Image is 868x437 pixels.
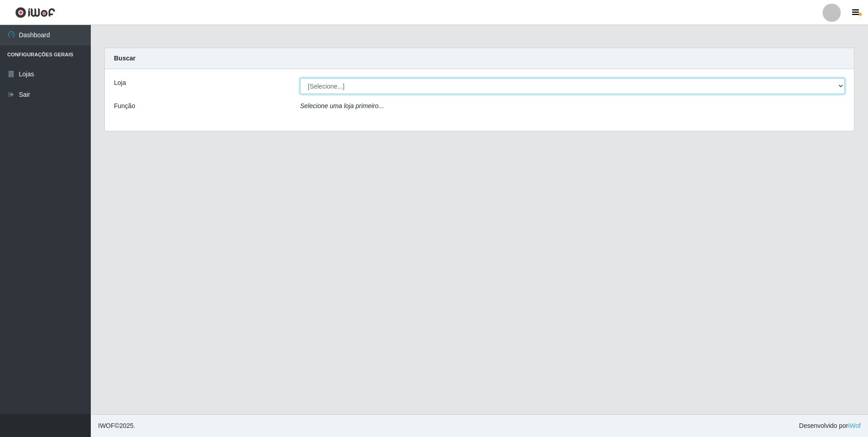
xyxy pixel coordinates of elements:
label: Loja [114,78,126,88]
span: © 2025 . [98,421,135,431]
a: iWof [848,422,861,429]
i: Selecione uma loja primeiro... [300,102,384,109]
label: Função [114,101,135,111]
span: IWOF [98,422,115,429]
img: CoreUI Logo [15,7,55,18]
span: Desenvolvido por [799,421,861,431]
strong: Buscar [114,55,135,62]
